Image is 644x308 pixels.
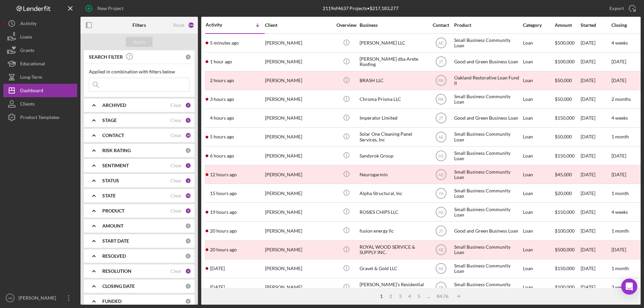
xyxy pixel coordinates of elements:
[424,294,433,299] div: ...
[581,53,611,71] div: [DATE]
[206,22,235,27] div: Activity
[555,184,580,202] div: $20,000
[360,147,427,165] div: Sandyrok Group
[611,40,628,46] time: 4 weeks
[185,193,191,199] div: 76
[555,260,580,278] div: $150,000
[581,72,611,89] div: [DATE]
[360,72,427,89] div: BRASH LLC
[185,132,191,138] div: 34
[581,34,611,52] div: [DATE]
[89,69,190,74] div: Applied in combination with filters below
[265,241,332,259] div: [PERSON_NAME]
[360,241,427,259] div: ROYAL WOOD SERVICE & SUPPLY INC.
[395,294,405,299] div: 3
[523,279,554,296] div: Loan
[360,53,427,71] div: [PERSON_NAME] dba Arete Roofing
[3,97,77,111] a: Clients
[611,265,629,271] time: 1 month
[555,166,580,183] div: $45,000
[611,172,626,177] time: [DATE]
[265,203,332,221] div: [PERSON_NAME]
[360,22,427,28] div: Business
[360,184,427,202] div: Alpha Structural, Inc
[523,147,554,165] div: Loan
[8,296,12,300] text: AR
[170,103,182,108] div: Clear
[581,147,611,165] div: [DATE]
[454,241,521,259] div: Small Business Community Loan
[523,72,554,89] div: Loan
[265,109,332,127] div: [PERSON_NAME]
[360,279,427,296] div: [PERSON_NAME]’s Residential Home
[3,111,77,124] button: Product Templates
[386,294,395,299] div: 2
[80,2,130,15] button: New Project
[555,241,580,259] div: $500,000
[265,34,332,52] div: [PERSON_NAME]
[126,37,153,47] button: Apply
[185,163,191,169] div: 5
[555,128,580,146] div: $50,000
[555,279,580,296] div: $100,000
[454,53,521,71] div: Good and Green Business Loan
[454,128,521,146] div: Small Business Community Loan
[611,77,626,83] time: [DATE]
[523,90,554,108] div: Loan
[170,208,182,213] div: Clear
[185,223,191,229] div: 0
[185,178,191,184] div: 3
[611,96,631,102] time: 2 months
[555,34,580,52] div: $500,000
[20,30,32,45] div: Loans
[170,193,182,198] div: Clear
[20,44,34,59] div: Grants
[523,203,554,221] div: Loan
[555,22,580,28] div: Amount
[439,60,443,64] text: JT
[102,284,135,289] b: CLOSING DATE
[102,118,117,123] b: STAGE
[523,166,554,183] div: Loan
[170,163,182,168] div: Clear
[102,208,124,213] b: PRODUCT
[581,184,611,202] div: [DATE]
[210,115,234,121] time: 2025-08-12 19:38
[555,90,580,108] div: $50,000
[523,260,554,278] div: Loan
[185,147,191,153] div: 0
[188,22,195,28] div: 144
[581,128,611,146] div: [DATE]
[454,184,521,202] div: Small Business Community Loan
[3,30,77,44] button: Loans
[265,222,332,240] div: [PERSON_NAME]
[438,78,444,83] text: RK
[17,291,60,306] div: [PERSON_NAME]
[210,228,237,234] time: 2025-08-12 03:52
[20,17,37,32] div: Activity
[20,57,45,72] div: Educational
[102,299,121,304] b: FUNDED
[454,203,521,221] div: Small Business Community Loan
[3,291,77,305] button: AR[PERSON_NAME]
[185,102,191,108] div: 2
[433,294,452,299] div: 84.76
[102,238,129,244] b: START DATE
[102,163,129,168] b: SENTIMENT
[454,147,521,165] div: Small Business Community Loan
[428,22,453,28] div: Contact
[210,97,234,102] time: 2025-08-12 20:46
[581,241,611,259] div: [DATE]
[611,228,629,234] time: 1 month
[265,53,332,71] div: [PERSON_NAME]
[523,34,554,52] div: Loan
[454,90,521,108] div: Small Business Community Loan
[334,22,359,28] div: Overview
[185,238,191,244] div: 0
[102,133,124,138] b: CONTACT
[265,22,332,28] div: Client
[20,70,42,85] div: Long-Term
[454,34,521,52] div: Small Business Community Loan
[581,279,611,296] div: [DATE]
